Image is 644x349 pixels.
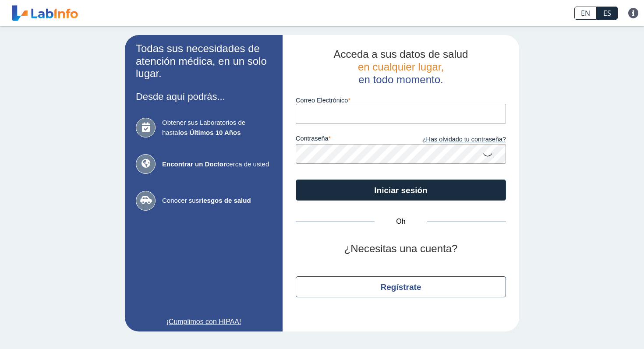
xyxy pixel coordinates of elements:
font: Oh [396,218,405,225]
font: ¿Has olvidado tu contraseña? [422,136,506,143]
font: Obtener sus Laboratorios de hasta [162,119,245,136]
font: en cualquier lugar, [358,61,444,73]
font: Todas sus necesidades de atención médica, en un solo lugar. [136,42,267,80]
font: Acceda a sus datos de salud [334,48,468,60]
font: ES [603,8,611,18]
button: Regístrate [296,276,506,297]
font: Iniciar sesión [374,186,427,195]
a: ¿Has olvidado tu contraseña? [401,135,506,145]
font: ¡Cumplimos con HIPAA! [166,318,241,325]
font: en todo momento. [358,74,443,85]
font: los Últimos 10 Años [178,129,241,136]
button: Iniciar sesión [296,180,506,201]
font: contraseña [296,135,328,142]
font: cerca de usted [226,160,269,168]
iframe: Help widget launcher [566,315,634,339]
font: Conocer sus [162,197,199,204]
font: EN [581,8,590,18]
font: Encontrar un Doctor [162,160,226,168]
font: riesgos de salud [199,197,251,204]
font: Correo Electrónico [296,97,348,104]
font: Desde aquí podrás... [136,91,225,102]
font: ¿Necesitas una cuenta? [344,243,458,254]
font: Regístrate [381,282,421,292]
